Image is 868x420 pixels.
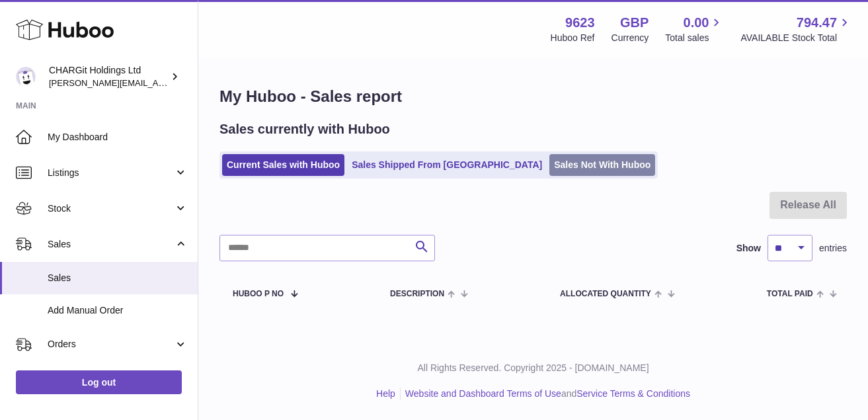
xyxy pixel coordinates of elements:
span: Huboo P no [233,290,284,298]
span: My Dashboard [48,131,188,144]
div: Huboo Ref [551,32,595,44]
div: Currency [612,32,649,44]
span: Orders [48,338,174,351]
a: Sales Not With Huboo [549,154,655,176]
h2: Sales currently with Huboo [219,120,390,138]
a: Website and Dashboard Terms of Use [405,388,561,399]
span: Listings [48,167,174,179]
span: 0.00 [684,14,709,32]
span: Stock [48,202,174,215]
span: AVAILABLE Stock Total [740,32,852,44]
a: Service Terms & Conditions [576,388,690,399]
span: [PERSON_NAME][EMAIL_ADDRESS][DOMAIN_NAME] [49,77,265,88]
p: All Rights Reserved. Copyright 2025 - [DOMAIN_NAME] [209,362,857,374]
span: Sales [48,272,188,284]
h1: My Huboo - Sales report [219,86,847,107]
span: ALLOCATED Quantity [560,290,651,298]
a: Sales Shipped From [GEOGRAPHIC_DATA] [347,154,547,176]
strong: GBP [620,14,649,32]
a: Log out [16,370,182,394]
div: CHARGit Holdings Ltd [49,64,168,89]
span: Total paid [767,290,813,298]
a: Help [376,388,395,399]
a: 0.00 Total sales [665,14,724,44]
strong: 9623 [565,14,595,32]
span: Sales [48,238,174,251]
img: francesca@chargit.co.uk [16,67,36,87]
span: Description [390,290,444,298]
a: 794.47 AVAILABLE Stock Total [740,14,852,44]
a: Current Sales with Huboo [222,154,344,176]
li: and [401,388,690,400]
span: Total sales [665,32,724,44]
span: entries [819,242,847,255]
span: 794.47 [797,14,837,32]
span: Add Manual Order [48,304,188,317]
label: Show [736,242,761,255]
